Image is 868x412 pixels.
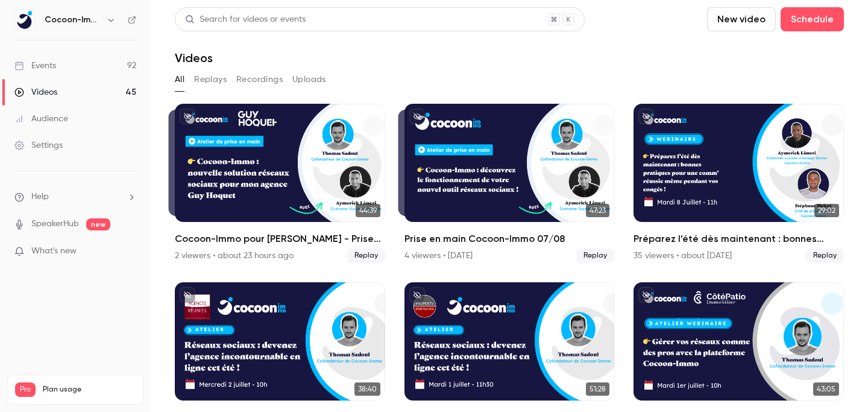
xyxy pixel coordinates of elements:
[576,249,614,263] span: Replay
[15,10,34,30] img: Cocoon-Immo
[409,109,425,124] button: unpublished
[806,249,844,263] span: Replay
[45,14,101,26] h6: Cocoon-Immo
[175,232,385,246] h2: Cocoon-Immo pour [PERSON_NAME] - Prise en main
[15,382,36,397] span: Pro
[236,70,283,89] button: Recordings
[292,70,326,89] button: Uploads
[404,104,615,263] a: 47:2347:23Prise en main Cocoon-Immo 07/084 viewers • [DATE]Replay
[31,245,77,258] span: What's new
[185,13,306,26] div: Search for videos or events
[347,249,385,263] span: Replay
[86,218,110,230] span: new
[180,109,195,124] button: unpublished
[634,250,732,262] div: 35 viewers • about [DATE]
[14,60,56,72] div: Events
[194,70,227,89] button: Replays
[354,382,380,396] span: 38:40
[175,250,294,262] div: 2 viewers • about 23 hours ago
[638,287,654,303] button: unpublished
[43,385,136,395] span: Plan usage
[634,232,844,246] h2: Préparez l’été dès maintenant : bonnes pratiques pour une comm’ réussie même pendant vos congés
[175,104,385,263] a: 44:3944:39Cocoon-Immo pour [PERSON_NAME] - Prise en main2 viewers • about 23 hours agoReplay
[14,191,136,203] li: help-dropdown-opener
[586,204,609,217] span: 47:23
[175,70,184,89] button: All
[14,139,63,151] div: Settings
[31,218,79,230] a: SpeakerHub
[404,232,615,246] h2: Prise en main Cocoon-Immo 07/08
[175,51,213,65] h1: Videos
[122,246,136,257] iframe: Noticeable Trigger
[356,204,380,217] span: 44:39
[634,104,844,263] li: Préparez l’été dès maintenant : bonnes pratiques pour une comm’ réussie même pendant vos congés
[180,287,195,303] button: unpublished
[814,204,839,217] span: 29:02
[14,86,57,98] div: Videos
[813,382,839,396] span: 43:05
[175,104,385,263] li: Cocoon-Immo pour Guy Hoquet - Prise en main
[409,287,425,303] button: unpublished
[586,382,609,396] span: 51:28
[175,7,844,405] section: Videos
[707,7,776,31] button: New video
[404,104,615,263] li: Prise en main Cocoon-Immo 07/08
[14,113,68,125] div: Audience
[31,191,49,203] span: Help
[638,109,654,124] button: unpublished
[404,250,473,262] div: 4 viewers • [DATE]
[634,104,844,263] a: 29:02Préparez l’été dès maintenant : bonnes pratiques pour une comm’ réussie même pendant vos con...
[781,7,844,31] button: Schedule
